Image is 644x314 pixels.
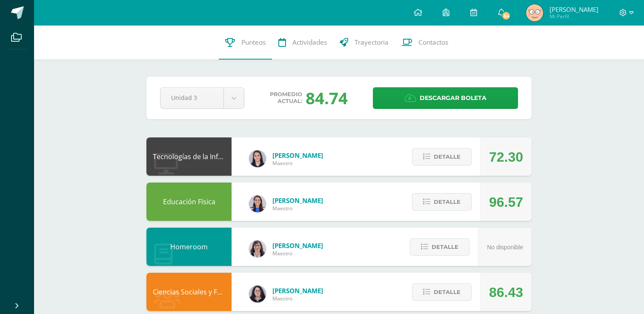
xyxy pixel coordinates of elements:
button: Detalle [410,238,469,256]
span: Punteos [241,38,266,47]
a: Unidad 3 [160,88,244,108]
img: 11d0a4ab3c631824f792e502224ffe6b.png [249,240,266,257]
img: 0eea5a6ff783132be5fd5ba128356f6f.png [249,195,266,212]
span: Contactos [418,38,448,47]
a: Contactos [395,26,455,60]
div: Tecnologías de la Información y Comunicación: Computación [146,137,232,176]
button: Detalle [412,283,472,301]
span: Detalle [432,239,458,255]
div: 96.57 [489,183,523,221]
span: Actividades [292,38,327,47]
div: Homeroom [146,228,232,266]
span: [PERSON_NAME] [272,286,323,295]
span: 34 [501,11,511,20]
div: Ciencias Sociales y Formación Ciudadana [146,273,232,311]
span: Maestro [272,295,323,302]
span: [PERSON_NAME] [272,151,323,160]
span: [PERSON_NAME] [272,196,323,205]
div: 86.43 [489,273,523,311]
img: fd306861ef862bb41144000d8b4d6f5f.png [526,4,543,21]
div: Educación Física [146,183,232,221]
button: Detalle [412,193,472,211]
span: Descargar boleta [420,88,487,108]
span: Detalle [434,194,461,210]
span: [PERSON_NAME] [272,241,323,250]
img: f270ddb0ea09d79bf84e45c6680ec463.png [249,285,266,303]
img: dbcf09110664cdb6f63fe058abfafc14.png [249,150,266,167]
span: Detalle [434,284,461,300]
div: 84.74 [306,87,348,109]
span: Maestro [272,205,323,212]
a: Descargar boleta [373,87,518,109]
span: No disponible [487,244,523,251]
span: Detalle [434,149,461,165]
span: Trayectoria [355,38,389,47]
button: Detalle [412,148,472,166]
span: Maestro [272,160,323,167]
a: Trayectoria [333,26,395,60]
a: Actividades [272,26,333,60]
span: Maestro [272,250,323,257]
span: Mi Perfil [550,13,598,20]
span: Promedio actual: [270,91,302,105]
div: 72.30 [489,138,523,176]
span: [PERSON_NAME] [550,5,598,14]
a: Punteos [219,26,272,60]
span: Unidad 3 [171,88,213,108]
